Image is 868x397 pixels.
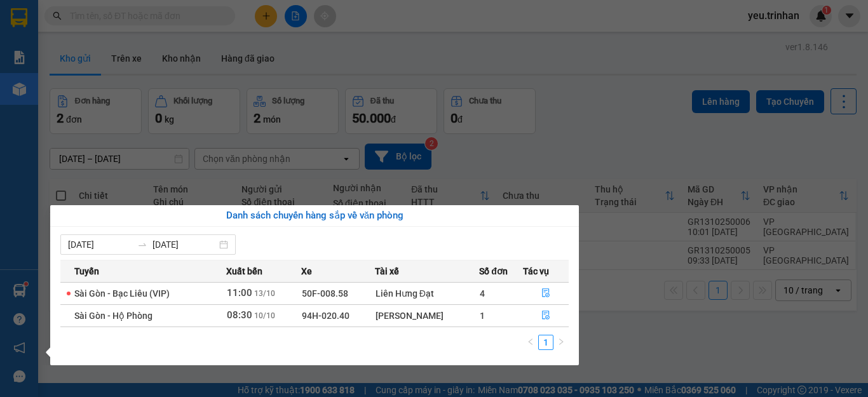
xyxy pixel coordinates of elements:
div: Liên Hưng Đạt [376,286,478,300]
li: Next Page [553,335,569,350]
button: file-done [524,306,568,326]
span: 10/10 [254,311,275,320]
button: right [553,335,569,350]
span: right [557,338,565,346]
span: 11:00 [227,287,252,299]
span: 50F-008.58 [302,288,348,299]
span: Tác vụ [523,264,549,278]
li: Previous Page [523,335,538,350]
span: file-done [541,288,550,299]
span: left [527,338,534,346]
span: 94H-020.40 [302,311,349,321]
span: Tuyến [74,264,99,278]
a: 1 [539,335,553,349]
span: Xuất bến [226,264,262,278]
button: left [523,335,538,350]
input: Đến ngày [153,238,217,252]
span: Sài Gòn - Bạc Liêu (VIP) [74,288,170,299]
span: file-done [541,311,550,321]
span: 13/10 [254,289,275,298]
span: 1 [480,311,485,321]
div: [PERSON_NAME] [376,309,478,323]
span: 4 [480,288,485,299]
span: to [137,239,147,250]
span: Sài Gòn - Hộ Phòng [74,311,153,321]
div: Danh sách chuyến hàng sắp về văn phòng [60,208,569,224]
span: 08:30 [227,309,252,321]
button: file-done [524,283,568,304]
span: Số đơn [479,264,508,278]
span: Tài xế [375,264,399,278]
span: swap-right [137,239,147,250]
span: Xe [301,264,312,278]
input: Từ ngày [68,238,132,252]
li: 1 [538,335,553,350]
